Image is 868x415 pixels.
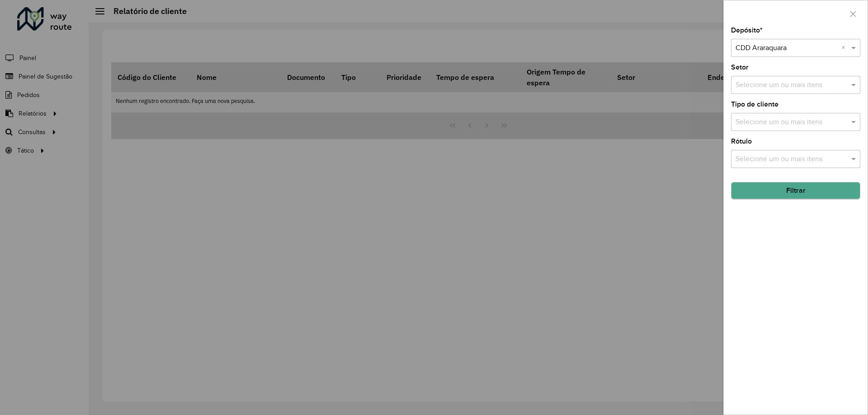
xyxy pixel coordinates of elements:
[731,182,860,199] button: Filtrar
[731,99,778,110] label: Tipo de cliente
[731,62,749,73] label: Setor
[731,25,763,36] label: Depósito
[841,42,849,53] span: Clear all
[731,136,752,147] label: Rótulo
